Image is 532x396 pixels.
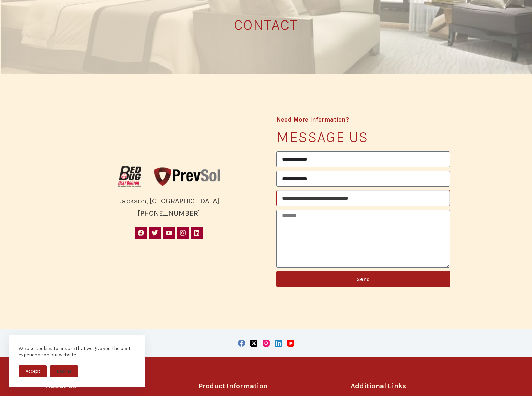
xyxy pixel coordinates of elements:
h3: Additional Links [351,381,486,392]
span: Send [357,277,370,282]
button: Decline [50,365,78,377]
a: X (Twitter) [250,340,257,347]
a: Instagram [263,340,270,347]
button: Accept [19,365,47,377]
button: Open LiveChat chat widget [5,3,26,23]
button: Send [276,271,450,287]
a: LinkedIn [275,340,282,347]
div: Jackson, [GEOGRAPHIC_DATA] [PHONE_NUMBER] [82,195,256,220]
a: Facebook [238,340,245,347]
h3: Message us [276,129,450,144]
form: General Contact Form [276,151,450,291]
h3: CONTACT [82,17,450,32]
div: We use cookies to ensure that we give you the best experience on our website. [19,345,135,358]
h3: Product Information [198,381,334,392]
h4: Need More Information? [276,116,450,123]
a: YouTube [287,340,294,347]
